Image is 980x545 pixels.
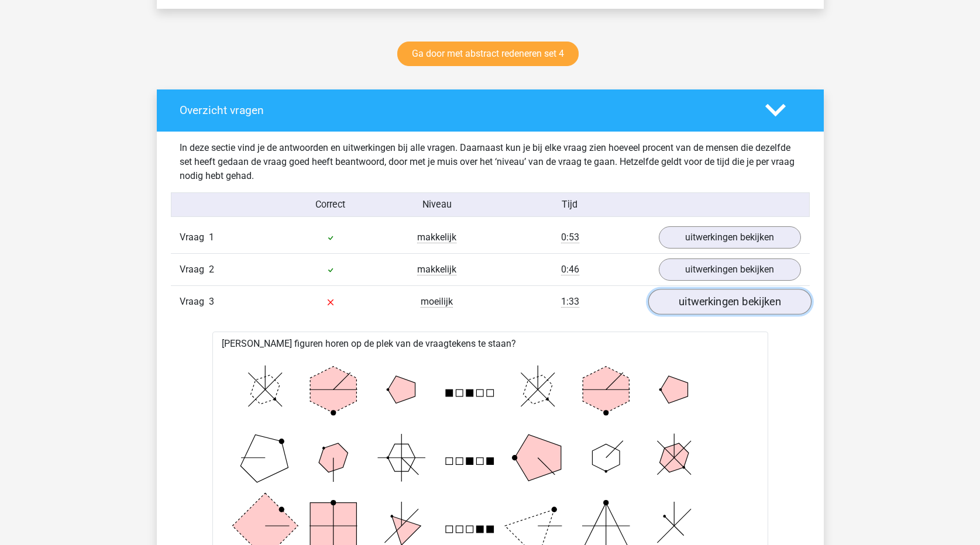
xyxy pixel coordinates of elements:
span: Vraag [180,230,209,244]
span: 1 [209,232,214,243]
span: 0:53 [561,232,579,243]
span: 1:33 [561,296,579,308]
span: Vraag [180,295,209,309]
a: uitwerkingen bekijken [648,289,811,315]
span: makkelijk [417,232,456,243]
span: makkelijk [417,264,456,275]
span: 0:46 [561,264,579,275]
a: uitwerkingen bekijken [659,226,801,249]
div: Tijd [490,198,649,212]
div: Correct [277,198,384,212]
span: Vraag [180,263,209,277]
a: Ga door met abstract redeneren set 4 [397,42,579,66]
span: 3 [209,296,214,307]
span: moeilijk [421,296,453,308]
div: Niveau [384,198,490,212]
a: uitwerkingen bekijken [659,258,801,281]
h4: Overzicht vragen [180,104,748,117]
span: 2 [209,264,214,275]
div: In deze sectie vind je de antwoorden en uitwerkingen bij alle vragen. Daarnaast kun je bij elke v... [171,141,810,183]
